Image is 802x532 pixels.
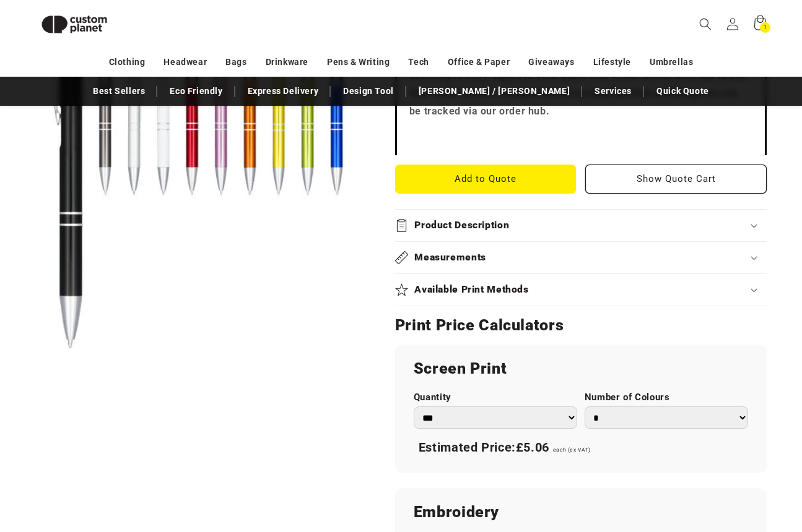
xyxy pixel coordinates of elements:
summary: Search [692,11,719,38]
a: Office & Paper [448,51,510,73]
a: Best Sellers [87,80,151,102]
h2: Embroidery [414,502,748,522]
label: Number of Colours [585,392,748,403]
a: Lifestyle [593,51,631,73]
h2: Measurements [414,251,486,264]
span: each (ex VAT) [553,447,591,453]
a: Umbrellas [650,51,693,73]
a: Quick Quote [650,80,715,102]
a: Services [588,80,638,102]
a: Tech [408,51,429,73]
label: Quantity [414,392,577,403]
a: Drinkware [266,51,308,73]
summary: Measurements [395,242,767,273]
button: Show Quote Cart [585,165,767,194]
a: Giveaways [528,51,574,73]
button: Add to Quote [395,165,577,194]
summary: Available Print Methods [395,274,767,306]
summary: Product Description [395,210,767,241]
a: Eco Friendly [163,80,229,102]
img: Custom Planet [31,5,118,44]
div: Estimated Price: [414,435,748,461]
a: Express Delivery [242,80,325,102]
h2: Product Description [414,219,509,232]
span: £5.06 [516,440,549,455]
a: [PERSON_NAME] / [PERSON_NAME] [412,80,576,102]
span: 1 [764,22,767,33]
strong: Ordering is easy. Approve your quote and visual online then tap to pay. Your order moves straight... [409,70,750,118]
iframe: Customer reviews powered by Trustpilot [409,131,752,143]
iframe: Chat Widget [590,398,802,532]
a: Pens & Writing [327,51,390,73]
a: Bags [225,51,246,73]
media-gallery: Gallery Viewer [31,19,364,351]
h2: Print Price Calculators [395,315,767,335]
a: Clothing [109,51,146,73]
h2: Screen Print [414,359,748,379]
h2: Available Print Methods [414,283,529,296]
a: Design Tool [337,80,400,102]
a: Headwear [163,51,207,73]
